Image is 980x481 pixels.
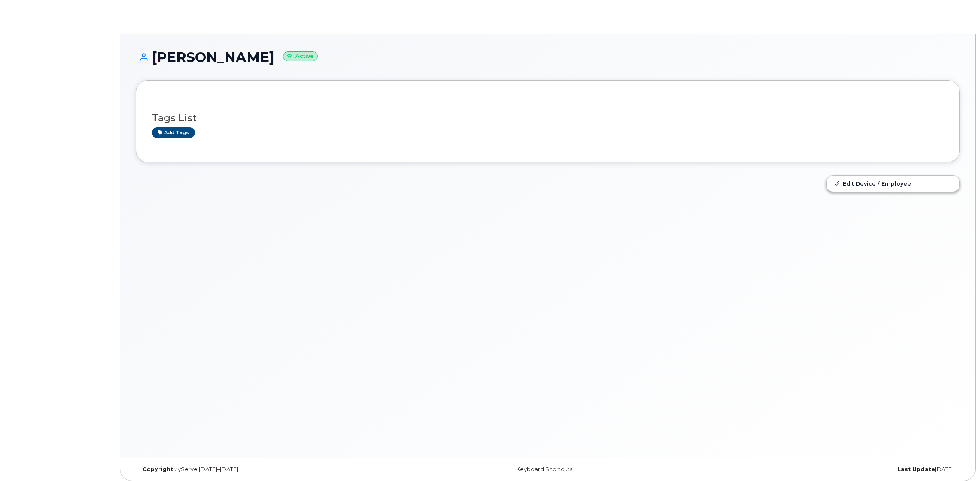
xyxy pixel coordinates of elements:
[136,466,411,473] div: MyServe [DATE]–[DATE]
[283,51,318,61] small: Active
[136,50,960,65] h1: [PERSON_NAME]
[897,466,935,472] strong: Last Update
[685,466,960,473] div: [DATE]
[142,466,173,472] strong: Copyright
[152,127,195,138] a: Add tags
[152,113,944,123] h3: Tags List
[827,176,959,191] a: Edit Device / Employee
[516,466,572,472] a: Keyboard Shortcuts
